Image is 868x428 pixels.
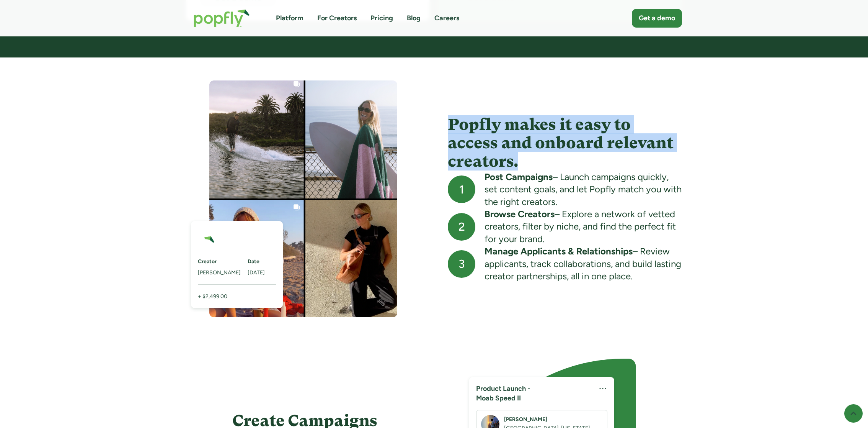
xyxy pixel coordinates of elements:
[485,208,682,245] div: – Explore a network of vetted creators, filter by niche, and find the perfect fit for your brand.
[485,246,633,257] strong: Manage Applicants & Relationships
[476,384,538,403] h5: Product Launch -Moab Speed II
[317,13,357,23] a: For Creators
[248,268,276,277] div: [DATE]
[407,13,421,23] a: Blog
[458,257,465,271] h3: 3
[186,2,258,35] a: home
[370,13,393,23] a: Pricing
[434,13,459,23] a: Careers
[504,416,590,423] h6: [PERSON_NAME]
[248,258,276,266] h6: Date
[198,292,233,301] div: + $2,499.00
[485,245,682,282] div: – Review applicants, track collaborations, and build lasting creator partnerships, all in one place.
[485,208,555,220] strong: Browse Creators
[276,13,303,23] a: Platform
[198,268,241,277] div: [PERSON_NAME]
[459,182,464,197] h3: 1
[632,9,682,28] a: Get a demo
[485,171,553,182] strong: Post Campaigns
[198,258,241,266] h6: Creator
[458,220,465,234] h3: 2
[448,115,682,171] h4: Popfly makes it easy to access and onboard relevant creators.
[639,13,675,23] div: Get a demo
[485,171,682,208] div: – Launch campaigns quickly, set content goals, and let Popfly match you with the right creators.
